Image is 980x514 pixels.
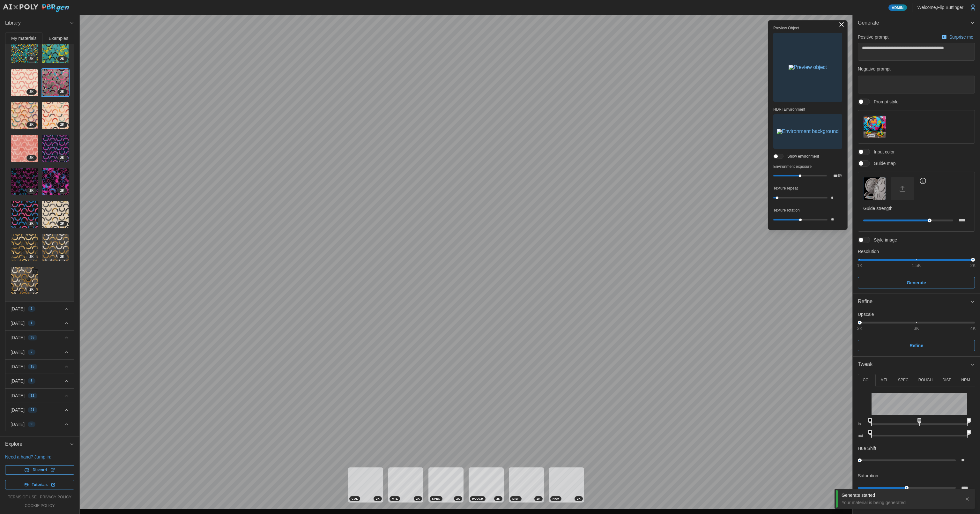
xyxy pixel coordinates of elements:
div: Your material is being generated [842,499,960,506]
p: Resolution [858,248,975,255]
p: Texture repeat [773,186,842,191]
p: Upscale [858,311,975,317]
img: 0rCdW6cFMnugsIktD0YA [42,69,69,96]
span: 35 [31,335,34,340]
img: j1F9QUgCO7TkiEhtOuUB [11,102,38,129]
p: [DATE] [11,349,25,355]
img: Environment background [777,129,839,134]
a: 1haC2bx8nWNs4M8XII3P2K [41,234,69,261]
span: Tweak [858,357,970,372]
a: II6e9xwPWoevNX6sSaZu2K [11,201,38,228]
a: GhyuV3DG2tl6gAbjtF9f2K [11,36,38,63]
span: 15 [31,364,34,369]
span: 2 K [496,496,500,501]
a: cookie policy [25,503,55,509]
span: Examples [49,36,68,41]
p: [DATE] [11,363,25,370]
img: Prompt style [864,116,886,138]
span: 2 K [29,254,33,259]
p: Surprise me [949,34,975,40]
p: Environment exposure [773,164,842,169]
a: privacy policy [40,495,71,500]
p: HDRI Environment [773,107,842,112]
button: Preview object [773,33,842,102]
button: [DATE]21 [5,403,74,417]
span: Input color [870,149,895,155]
p: [DATE] [11,320,25,326]
span: 11 [31,393,34,398]
span: 2 K [376,496,380,501]
p: [DATE] [11,392,25,399]
a: RtGfQYhjDjqF2fxv7hap2K [41,135,69,162]
button: Refine [853,294,980,309]
a: Opncm3cEpxLyeWpNGOYt2K [41,36,69,63]
button: Guide map [863,177,886,200]
p: COL [863,377,871,383]
span: 2 K [60,254,64,259]
button: [DATE]6 [5,374,74,388]
img: GhyuV3DG2tl6gAbjtF9f [11,36,38,63]
a: vwoAPUEPUSs9raJMd1VW2K [11,135,38,162]
p: [DATE] [11,407,25,413]
a: WUOcB9Y9nssAJx3W1nfu2K [41,102,69,130]
img: s66lU4u3vtFmoPNR4jYX [42,201,69,228]
span: 21 [31,407,34,413]
span: NRM [553,496,559,501]
p: [DATE] [11,334,25,341]
p: in [858,421,866,427]
span: Guide map [870,160,895,167]
span: 2 K [29,155,33,160]
p: Texture rotation [773,208,842,213]
div: Generate [853,31,980,294]
span: ROUGH [472,496,483,501]
span: Tutorials [32,480,48,489]
span: 2 K [60,56,64,62]
p: Guide strength [863,205,969,212]
a: 0rCdW6cFMnugsIktD0YA2K [41,69,69,97]
img: 1haC2bx8nWNs4M8XII3P [42,234,69,261]
span: 2 K [537,496,540,501]
div: Refine [858,298,970,306]
a: Tutorials [5,480,74,489]
img: vwoAPUEPUSs9raJMd1VW [11,135,38,162]
img: 36Je8k8Y3DuVEIACGucl [42,168,69,195]
img: RtGfQYhjDjqF2fxv7hap [42,135,69,162]
p: Preview Object [773,26,842,31]
span: 2 K [60,89,64,94]
img: Preview object [789,65,827,70]
span: 1 [31,321,33,326]
button: Prompt style [863,115,886,138]
span: 6 [31,378,33,384]
span: SPEC [432,496,440,501]
p: Negative prompt [858,66,975,72]
p: SPEC [898,377,909,383]
span: MTL [392,496,398,501]
p: Hue Shift [858,445,876,451]
p: Saturation [858,473,878,479]
span: 2 K [29,89,33,94]
span: Explore [5,436,70,452]
button: [DATE]2 [5,345,74,359]
a: 36Je8k8Y3DuVEIACGucl2K [41,168,69,196]
img: 0zkqAXlS4hweOH4uZgj9 [11,168,38,195]
a: pheKcP45bE9dIkRM42Os2K [11,69,38,97]
button: [DATE]1 [5,316,74,330]
button: Environment background [773,114,842,149]
span: Style image [870,237,897,243]
span: 2 [31,306,33,311]
p: ROUGH [918,377,933,383]
p: [DATE] [11,378,25,384]
span: 2 K [456,496,460,501]
span: 2 K [29,287,33,292]
div: Refine [853,309,980,356]
p: [DATE] [11,306,25,312]
button: [DATE]2 [5,302,74,316]
p: Welcome, Flip Buttinger [917,4,963,11]
p: Need a hand? Jump in: [5,454,74,460]
span: 2 K [416,496,420,501]
button: [DATE]35 [5,331,74,345]
span: Refine [909,340,923,351]
span: 9 [31,422,33,427]
a: kIPNua5YeUtgIuvUzQai2K [11,234,38,261]
button: [DATE]15 [5,360,74,374]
